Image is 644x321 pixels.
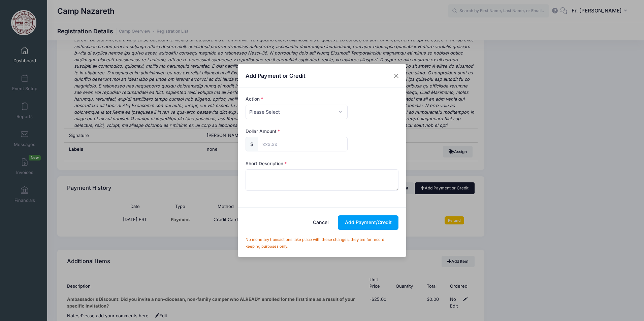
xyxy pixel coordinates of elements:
[246,72,305,80] h4: Add Payment or Credit
[246,96,263,102] label: Action
[306,215,336,230] button: Cancel
[246,137,258,151] div: $
[338,215,398,230] button: Add Payment/Credit
[246,160,287,167] label: Short Description
[390,70,402,82] button: Close
[258,137,348,151] input: xxx.xx
[246,128,280,135] label: Dollar Amount
[246,237,384,249] small: No monetary transactions take place with these changes, they are for record keeping purposes only.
